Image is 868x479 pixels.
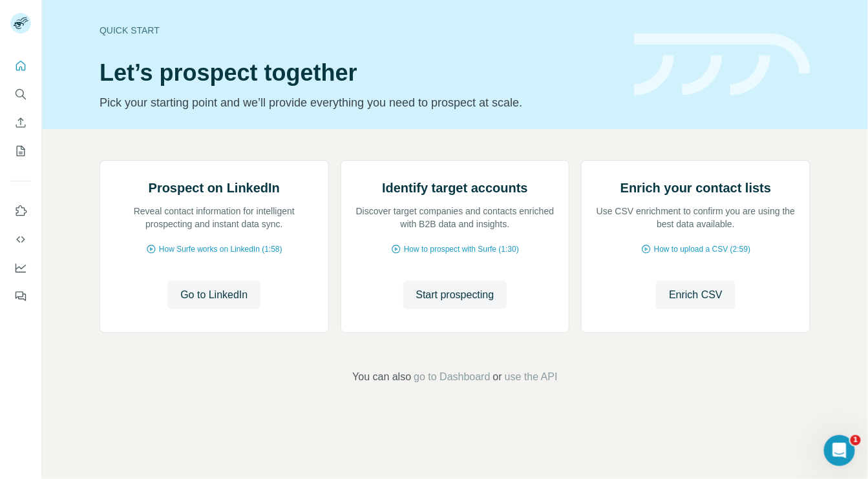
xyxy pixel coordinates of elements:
[620,179,771,197] h2: Enrich your contact lists
[824,435,855,466] iframe: Intercom live chat
[10,54,31,77] button: Quick start
[669,287,723,303] span: Enrich CSV
[354,205,556,230] p: Discover target companies and contacts enriched with B2B data and insights.
[654,243,750,255] span: How to upload a CSV (2:59)
[167,281,260,309] button: Go to LinkedIn
[100,94,619,112] p: Pick your starting point and we’ll provide everything you need to prospect at scale.
[352,369,411,385] span: You can also
[656,281,736,309] button: Enrich CSV
[10,199,31,223] button: Use Surfe on LinkedIn
[100,24,619,37] div: Quick start
[10,139,31,163] button: My lists
[634,34,810,96] img: banner
[100,60,619,86] h1: Let’s prospect together
[404,243,519,255] span: How to prospect with Surfe (1:30)
[403,281,507,309] button: Start prospecting
[180,287,248,303] span: Go to LinkedIn
[10,256,31,280] button: Dashboard
[159,243,282,255] span: How Surfe works on LinkedIn (1:58)
[493,369,502,385] span: or
[10,228,31,251] button: Use Surfe API
[113,205,315,230] p: Reveal contact information for intelligent prospecting and instant data sync.
[149,179,280,197] h2: Prospect on LinkedIn
[595,205,797,230] p: Use CSV enrichment to confirm you are using the best data available.
[505,369,558,385] button: use the API
[851,435,861,445] span: 1
[10,83,31,106] button: Search
[382,179,528,197] h2: Identify target accounts
[414,369,490,385] button: go to Dashboard
[10,285,31,308] button: Feedback
[416,287,494,303] span: Start prospecting
[10,111,31,134] button: Enrich CSV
